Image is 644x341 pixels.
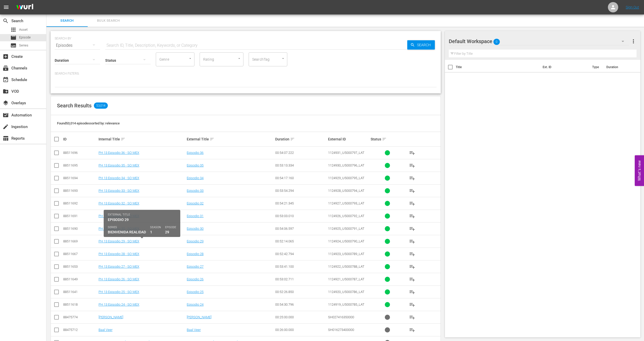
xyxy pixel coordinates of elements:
[187,163,203,167] a: Episodio 35
[409,251,415,257] span: playlist_add
[406,273,418,286] button: playlist_add
[275,201,327,205] div: 00:54:21.345
[275,290,327,294] div: 00:52:26.850
[3,4,9,10] span: menu
[409,327,415,333] span: playlist_add
[63,151,97,155] div: 88511696
[328,227,364,231] span: 1124925_U5000791_LAT
[406,324,418,336] button: playlist_add
[63,176,97,180] div: 88511694
[187,151,203,155] a: Episodio 36
[406,223,418,235] button: playlist_add
[275,239,327,243] div: 00:52:14.065
[55,72,437,76] p: Search Filters:
[10,27,17,33] span: Asset
[328,176,364,180] span: 1124929_U5000795_LAT
[328,315,354,319] span: SH027416350000
[99,227,139,231] a: PH 13 Episodio 30 - SO MEX
[63,252,97,256] div: 88511667
[3,65,9,71] span: Channels
[406,185,418,197] button: playlist_add
[188,56,193,61] button: Open
[406,210,418,222] button: playlist_add
[275,189,327,193] div: 00:53:54.294
[449,34,629,49] div: Default Workspace
[328,214,364,218] span: 1124926_U5000792_LAT
[63,328,97,332] div: 88475712
[635,155,644,186] button: Open Feedback Widget
[456,60,540,74] th: Title
[121,137,125,141] span: sort
[187,176,203,180] a: Episodio 34
[275,151,327,155] div: 00:54:07.222
[493,36,500,47] span: 0
[19,43,28,48] span: Series
[63,227,97,231] div: 88511690
[99,290,139,294] a: PH 13 Episodio 25 - SO MEX
[63,290,97,294] div: 88511641
[603,60,634,74] th: Duration
[275,163,327,167] div: 00:53:13.334
[406,235,418,248] button: playlist_add
[19,27,28,32] span: Asset
[187,265,203,268] a: Episodio 27
[275,136,327,142] div: Duration
[328,163,364,167] span: 1124930_U5000796_LAT
[99,277,139,281] a: PH 13 Episodio 26 - SO MEX
[406,298,418,311] button: playlist_add
[409,150,415,156] span: playlist_add
[99,201,139,205] a: PH 13 Episodio 32 - SO MEX
[406,248,418,260] button: playlist_add
[99,163,139,167] a: PH 13 Episodio 35 - SO MEX
[12,1,37,13] img: ans4CAIJ8jUAAAAAAAAAAAAAAAAAAAAAAAAgQb4GAAAAAAAAAAAAAAAAAAAAAAAAJMjXAAAAAAAAAAAAAAAAAAAAAAAAgAT5G...
[409,226,415,232] span: playlist_add
[406,286,418,298] button: playlist_add
[630,35,637,47] button: more_vert
[275,328,327,332] div: 00:26:00.000
[187,201,203,205] a: Episodio 32
[328,277,364,281] span: 1124921_U5000787_LAT
[275,303,327,306] div: 00:54:30.796
[409,200,415,207] span: playlist_add
[409,289,415,295] span: playlist_add
[63,265,97,268] div: 88511653
[540,60,589,74] th: Ext. ID
[409,302,415,308] span: playlist_add
[290,137,295,141] span: sort
[10,35,17,41] span: Episode
[94,102,108,109] span: 53,014
[409,213,415,219] span: playlist_add
[187,239,203,243] a: Episodio 29
[57,102,92,109] span: Search Results
[187,214,203,218] a: Episodio 31
[415,40,435,50] span: Search
[328,252,364,256] span: 1124923_U5000789_LAT
[55,38,100,53] div: Episodes
[3,124,9,130] span: Ingestion
[409,264,415,270] span: playlist_add
[187,227,203,231] a: Episodio 30
[99,265,139,268] a: PH 13 Episodio 27 - SO MEX
[328,189,364,193] span: 1124928_U5000794_LAT
[187,328,201,332] a: Baal Veer
[328,151,364,155] span: 1124931_U5000797_LAT
[406,311,418,323] button: playlist_add
[187,136,273,142] div: External Title
[63,315,97,319] div: 88475774
[406,159,418,172] button: playlist_add
[328,239,364,243] span: 1124924_U5000790_LAT
[63,189,97,193] div: 88511693
[626,5,639,9] a: Sign Out
[63,214,97,218] div: 88511691
[3,53,9,60] span: Create
[406,197,418,210] button: playlist_add
[275,252,327,256] div: 00:52:42.794
[3,100,9,106] span: Overlays
[328,201,364,205] span: 1124927_U5000793_LAT
[99,239,139,243] a: PH 13 Episodio 29 - SO MEX
[63,163,97,167] div: 88511695
[50,18,85,24] span: Search
[99,176,139,180] a: PH 13 Episodio 34 - SO MEX
[63,239,97,243] div: 88511669
[63,137,97,141] div: ID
